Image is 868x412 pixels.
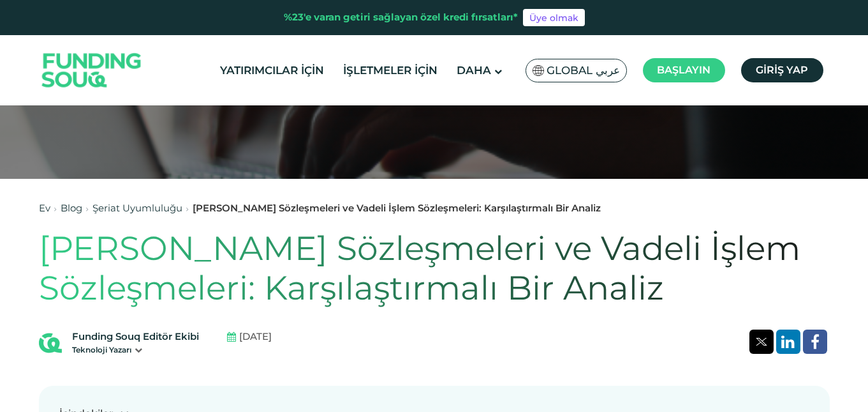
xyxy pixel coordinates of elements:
[39,202,50,214] a: Ev
[533,65,544,76] img: Güney Afrika Bayrağı
[741,58,823,82] a: Giriş yap
[657,64,710,76] font: Başlayın
[193,202,601,214] font: [PERSON_NAME] Sözleşmeleri ve Vadeli İşlem Sözleşmeleri: Karşılaştırmalı Bir Analiz
[239,330,272,342] font: [DATE]
[523,9,585,27] a: Üye olmak
[547,64,620,77] font: Global عربي
[92,202,182,214] a: Şeriat Uyumluluğu
[457,64,491,77] font: Daha
[217,60,327,81] a: Yatırımcılar İçin
[756,338,767,346] img: Twitter
[220,64,324,77] font: Yatırımcılar İçin
[756,64,808,76] font: Giriş yap
[72,345,131,355] font: Teknoloji Yazarı
[529,12,578,24] font: Üye olmak
[29,38,154,103] img: Logo
[284,11,518,23] font: %23'e varan getiri sağlayan özel kredi fırsatları*
[39,332,62,355] img: Blog Yazarı
[343,64,438,77] font: İşletmeler İçin
[61,202,82,214] a: Blog
[72,330,199,342] font: Funding Souq Editör Ekibi
[39,228,800,308] font: [PERSON_NAME] Sözleşmeleri ve Vadeli İşlem Sözleşmeleri: Karşılaştırmalı Bir Analiz
[340,60,441,81] a: İşletmeler İçin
